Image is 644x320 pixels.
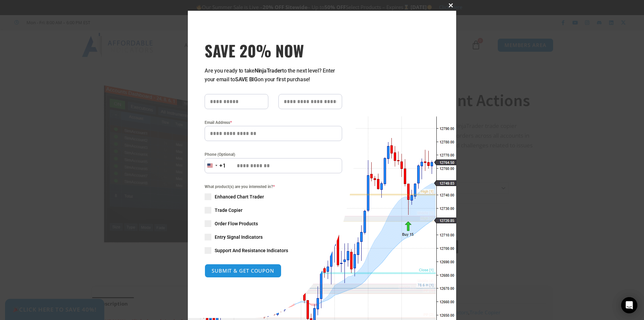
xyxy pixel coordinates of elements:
strong: SAVE BIG [235,76,258,83]
p: Are you ready to take to the next level? Enter your email to on your first purchase! [205,66,342,84]
button: SUBMIT & GET COUPON [205,264,281,278]
label: Entry Signal Indicators [205,234,342,240]
div: +1 [219,162,226,170]
label: Trade Copier [205,207,342,214]
label: Email Address [205,119,342,126]
label: Enhanced Chart Trader [205,193,342,200]
span: SAVE 20% NOW [205,41,342,60]
strong: NinjaTrader [255,67,282,74]
span: What product(s) are you interested in? [205,183,342,190]
span: Enhanced Chart Trader [215,193,264,200]
label: Support And Resistance Indicators [205,247,342,254]
label: Order Flow Products [205,220,342,227]
span: Order Flow Products [215,220,258,227]
button: Selected country [205,158,226,173]
div: Open Intercom Messenger [621,297,637,313]
label: Phone (Optional) [205,151,342,158]
span: Trade Copier [215,207,243,214]
span: Entry Signal Indicators [215,234,263,240]
span: Support And Resistance Indicators [215,247,288,254]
